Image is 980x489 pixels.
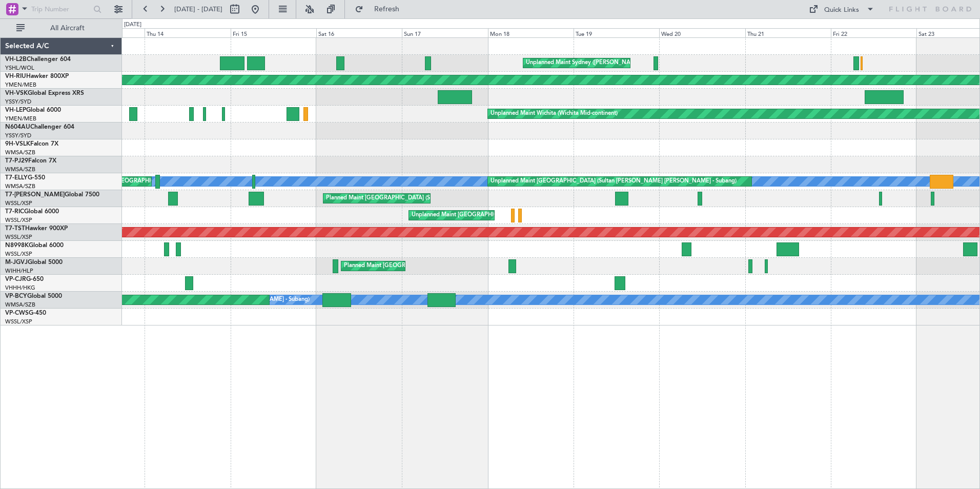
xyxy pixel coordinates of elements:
[326,191,446,206] div: Planned Maint [GEOGRAPHIC_DATA] (Seletar)
[365,6,409,13] span: Refresh
[5,192,99,198] a: T7-[PERSON_NAME]Global 7500
[5,242,29,249] span: N8998K
[5,216,32,224] a: WSSL/XSP
[5,209,24,215] span: T7-RIC
[5,310,29,316] span: VP-CWS
[5,98,31,106] a: YSSY/SYD
[5,318,32,325] a: WSSL/XSP
[5,81,36,89] a: YMEN/MEB
[231,28,316,37] div: Fri 15
[5,73,69,79] a: VH-RIUHawker 800XP
[824,5,859,15] div: Quick Links
[5,132,31,139] a: YSSY/SYD
[5,233,32,241] a: WSSL/XSP
[5,259,63,266] a: M-JGVJGlobal 5000
[5,90,84,96] a: VH-VSKGlobal Express XRS
[124,21,141,29] div: [DATE]
[5,141,30,147] span: 9H-VSLK
[316,28,402,37] div: Sat 16
[5,284,35,292] a: VHHH/HKG
[5,301,35,309] a: WMSA/SZB
[5,209,59,215] a: T7-RICGlobal 6000
[5,259,28,266] span: M-JGVJ
[5,199,32,207] a: WSSL/XSP
[31,2,90,17] input: Trip Number
[491,106,618,121] div: Unplanned Maint Wichita (Wichita Mid-continent)
[5,226,68,232] a: T7-TSTHawker 900XP
[27,25,108,32] span: All Aircraft
[5,124,30,130] span: N604AU
[5,175,45,181] a: T7-ELLYG-550
[5,64,34,72] a: YSHL/WOL
[5,90,28,96] span: VH-VSK
[5,115,36,123] a: YMEN/MEB
[5,226,25,232] span: T7-TST
[5,149,35,156] a: WMSA/SZB
[5,107,26,113] span: VH-LEP
[526,55,652,71] div: Unplanned Maint Sydney ([PERSON_NAME] Intl)
[488,28,574,37] div: Mon 18
[574,28,659,37] div: Tue 19
[5,250,32,258] a: WSSL/XSP
[350,1,412,17] button: Refresh
[5,276,44,282] a: VP-CJRG-650
[344,258,464,274] div: Planned Maint [GEOGRAPHIC_DATA] (Seletar)
[5,293,62,299] a: VP-BCYGlobal 5000
[5,166,35,173] a: WMSA/SZB
[402,28,487,37] div: Sun 17
[5,310,46,316] a: VP-CWSG-450
[145,28,230,37] div: Thu 14
[831,28,916,37] div: Fri 22
[5,124,74,130] a: N604AUChallenger 604
[5,293,27,299] span: VP-BCY
[5,141,58,147] a: 9H-VSLKFalcon 7X
[5,175,28,181] span: T7-ELLY
[5,267,33,275] a: WIHH/HLP
[804,1,880,17] button: Quick Links
[5,158,56,164] a: T7-PJ29Falcon 7X
[5,242,64,249] a: N8998KGlobal 6000
[5,56,71,63] a: VH-L2BChallenger 604
[491,174,737,189] div: Unplanned Maint [GEOGRAPHIC_DATA] (Sultan [PERSON_NAME] [PERSON_NAME] - Subang)
[5,73,26,79] span: VH-RIU
[659,28,745,37] div: Wed 20
[5,158,28,164] span: T7-PJ29
[174,5,222,14] span: [DATE] - [DATE]
[5,56,27,63] span: VH-L2B
[5,182,35,190] a: WMSA/SZB
[745,28,831,37] div: Thu 21
[5,107,61,113] a: VH-LEPGlobal 6000
[412,208,539,223] div: Unplanned Maint [GEOGRAPHIC_DATA] (Seletar)
[5,192,65,198] span: T7-[PERSON_NAME]
[5,276,26,282] span: VP-CJR
[11,20,111,36] button: All Aircraft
